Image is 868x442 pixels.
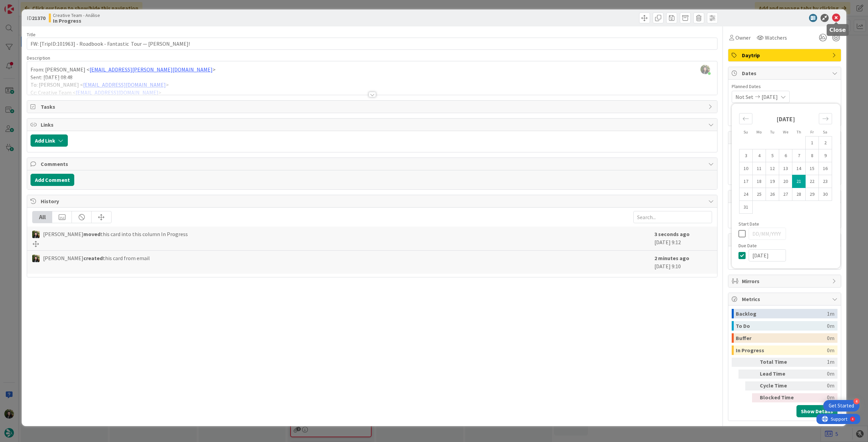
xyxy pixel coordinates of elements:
[796,405,837,417] button: Show Details
[31,134,68,147] button: Add Link
[31,73,714,81] p: Sent: [DATE] 08:48
[792,175,806,188] td: Selected as end date. Thursday, 21/Aug/2025 12:00
[739,175,753,188] td: Choose Sunday, 17/Aug/2025 12:00 as your check-in date. It’s available.
[806,149,819,162] td: Choose Friday, 08/Aug/2025 12:00 as your check-in date. It’s available.
[739,113,752,124] div: Move backward to switch to the previous month.
[83,255,103,261] b: created
[770,129,774,134] small: Tu
[43,254,150,262] span: [PERSON_NAME] this card from email
[792,162,806,175] td: Choose Thursday, 14/Aug/2025 12:00 as your check-in date. It’s available.
[32,231,40,238] img: BC
[654,254,712,270] div: [DATE] 9:10
[806,136,819,149] td: Choose Friday, 01/Aug/2025 12:00 as your check-in date. It’s available.
[35,3,37,8] div: 4
[654,230,712,247] div: [DATE] 9:12
[27,14,45,22] span: ID
[33,211,52,223] div: All
[739,201,753,214] td: Choose Sunday, 31/Aug/2025 12:00 as your check-in date. It’s available.
[779,162,792,175] td: Choose Wednesday, 13/Aug/2025 12:00 as your check-in date. It’s available.
[27,31,36,38] label: Title
[41,121,705,129] span: Links
[753,162,766,175] td: Choose Monday, 11/Aug/2025 12:00 as your check-in date. It’s available.
[819,162,832,175] td: Choose Saturday, 16/Aug/2025 12:00 as your check-in date. It’s available.
[819,149,832,162] td: Choose Saturday, 09/Aug/2025 12:00 as your check-in date. It’s available.
[760,393,797,402] div: Blocked Time
[83,231,100,237] b: moved
[827,309,834,318] div: 1m
[819,188,832,201] td: Choose Saturday, 30/Aug/2025 12:00 as your check-in date. It’s available.
[819,136,832,149] td: Choose Saturday, 02/Aug/2025 12:00 as your check-in date. It’s available.
[792,188,806,201] td: Choose Thursday, 28/Aug/2025 12:00 as your check-in date. It’s available.
[90,66,213,73] a: [EMAIL_ADDRESS][PERSON_NAME][DOMAIN_NAME]
[744,129,748,134] small: Su
[766,149,779,162] td: Choose Tuesday, 05/Aug/2025 12:00 as your check-in date. It’s available.
[800,393,834,402] div: 0m
[779,175,792,188] td: Choose Wednesday, 20/Aug/2025 12:00 as your check-in date. It’s available.
[806,162,819,175] td: Choose Friday, 15/Aug/2025 12:00 as your check-in date. It’s available.
[792,149,806,162] td: Choose Thursday, 07/Aug/2025 12:00 as your check-in date. It’s available.
[41,160,705,168] span: Comments
[53,13,100,18] span: Creative Team - Análise
[738,243,757,248] span: Due Date
[766,175,779,188] td: Choose Tuesday, 19/Aug/2025 12:00 as your check-in date. It’s available.
[827,345,834,355] div: 0m
[749,228,786,240] input: DD/MM/YYYY
[32,15,45,21] b: 21370
[823,400,860,412] div: Open Get Started checklist, remaining modules: 4
[753,188,766,201] td: Choose Monday, 25/Aug/2025 12:00 as your check-in date. It’s available.
[736,309,827,318] div: Backlog
[738,222,759,226] span: Start Date
[735,93,753,101] span: Not Set
[796,129,801,134] small: Th
[736,345,827,355] div: In Progress
[32,255,40,262] img: BC
[732,107,840,222] div: Calendar
[765,34,787,42] span: Watchers
[742,51,829,59] span: Daytrip
[753,149,766,162] td: Choose Monday, 04/Aug/2025 12:00 as your check-in date. It’s available.
[806,175,819,188] td: Choose Friday, 22/Aug/2025 12:00 as your check-in date. It’s available.
[823,129,827,134] small: Sa
[853,398,860,404] div: 4
[53,18,100,23] b: In Progress
[633,211,712,223] input: Search...
[766,188,779,201] td: Choose Tuesday, 26/Aug/2025 12:00 as your check-in date. It’s available.
[41,197,705,205] span: History
[810,129,814,134] small: Fr
[829,27,846,33] h5: Close
[819,175,832,188] td: Choose Saturday, 23/Aug/2025 12:00 as your check-in date. It’s available.
[654,231,690,237] b: 3 seconds ago
[806,188,819,201] td: Choose Friday, 29/Aug/2025 12:00 as your check-in date. It’s available.
[827,333,834,343] div: 0m
[779,149,792,162] td: Choose Wednesday, 06/Aug/2025 12:00 as your check-in date. It’s available.
[760,381,797,391] div: Cycle Time
[760,358,797,367] div: Total Time
[701,65,710,74] img: PKF90Q5jPr56cBaliQnj6ZMmbSdpAOLY.jpg
[827,321,834,331] div: 0m
[742,277,829,285] span: Mirrors
[732,83,837,90] span: Planned Dates
[800,381,834,391] div: 0m
[749,249,786,261] input: DD/MM/YYYY
[739,162,753,175] td: Choose Sunday, 10/Aug/2025 12:00 as your check-in date. It’s available.
[27,38,717,50] input: type card name here...
[736,333,827,343] div: Buffer
[41,103,705,111] span: Tasks
[779,188,792,201] td: Choose Wednesday, 27/Aug/2025 12:00 as your check-in date. It’s available.
[766,162,779,175] td: Choose Tuesday, 12/Aug/2025 12:00 as your check-in date. It’s available.
[742,69,829,77] span: Dates
[739,149,753,162] td: Choose Sunday, 03/Aug/2025 12:00 as your check-in date. It’s available.
[783,129,788,134] small: We
[31,66,714,73] p: From: [PERSON_NAME] < >
[27,55,50,61] span: Description
[739,188,753,201] td: Choose Sunday, 24/Aug/2025 12:00 as your check-in date. It’s available.
[756,129,762,134] small: Mo
[753,175,766,188] td: Choose Monday, 18/Aug/2025 12:00 as your check-in date. It’s available.
[760,370,797,379] div: Lead Time
[800,358,834,367] div: 1m
[43,230,188,238] span: [PERSON_NAME] this card into this column In Progress
[736,321,827,331] div: To Do
[742,295,829,303] span: Metrics
[762,93,778,101] span: [DATE]
[654,255,689,261] b: 2 minutes ago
